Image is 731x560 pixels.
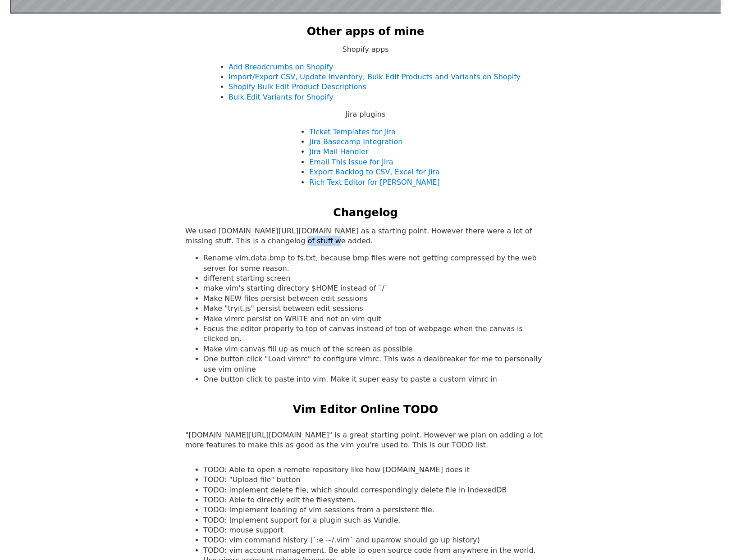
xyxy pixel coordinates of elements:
[309,127,395,136] a: Ticket Templates for Jira
[309,147,368,156] a: Jira Mail Handler
[203,465,546,475] li: TODO: Able to open a remote repository like how [DOMAIN_NAME] does it
[203,344,546,354] li: Make vim canvas fill up as much of the screen as possible
[203,535,546,545] li: TODO: vim command history (`:e ~/.vim` and uparrow should go up history)
[203,283,546,293] li: make vim's starting directory $HOME instead of `/`
[203,485,546,495] li: TODO: implement delete file, which should correspondingly delete file in IndexedDB
[309,158,393,166] a: Email This Issue for Jira
[203,495,546,505] li: TODO: Able to directly edit the filesystem.
[185,430,546,451] p: "[DOMAIN_NAME][URL][DOMAIN_NAME]" is a great starting point. However we plan on adding a lot more...
[228,82,366,91] a: Shopify Bulk Edit Product Descriptions
[203,515,546,525] li: TODO: Implement support for a plugin such as Vundle.
[203,354,546,374] li: One button click "Load vimrc" to configure vimrc. This was a dealbreaker for me to personally use...
[203,475,546,485] li: TODO: "Upload file" button
[309,137,402,146] a: Jira Basecamp Integration
[203,294,546,304] li: Make NEW files persist between edit sessions
[203,324,546,344] li: Focus the editor properly to top of canvas instead of top of webpage when the canvas is clicked on.
[203,314,546,324] li: Make vimrc persist on WRITE and not on vim quit
[203,505,546,515] li: TODO: Implement loading of vim sessions from a persistent file.
[228,73,521,81] a: Import/Export CSV, Update Inventory, Bulk Edit Products and Variants on Shopify
[203,304,546,314] li: Make "tryit.js" persist between edit sessions
[228,93,334,101] a: Bulk Edit Variants for Shopify
[293,402,438,418] h2: Vim Editor Online TODO
[203,374,546,384] li: One button click to paste into vim. Make it super easy to paste a custom vimrc in
[309,168,439,176] a: Export Backlog to CSV, Excel for Jira
[228,63,333,71] a: Add Breadcrumbs on Shopify
[309,178,439,187] a: Rich Text Editor for [PERSON_NAME]
[203,273,546,283] li: different starting screen
[203,525,546,535] li: TODO: mouse support
[203,253,546,273] li: Rename vim.data.bmp to fs.txt, because bmp files were not getting compressed by the web server fo...
[333,205,397,221] h2: Changelog
[307,24,425,40] h2: Other apps of mine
